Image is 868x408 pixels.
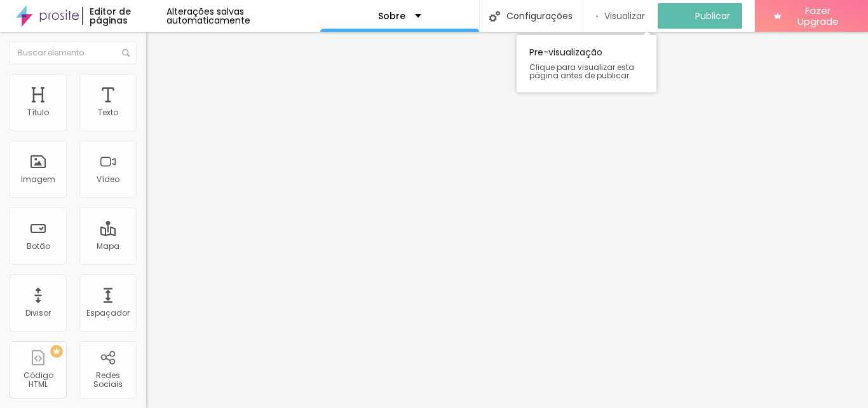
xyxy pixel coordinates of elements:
[695,11,730,21] span: Publicar
[10,41,137,64] input: Buscar elemento
[97,175,119,184] div: Vídeo
[122,49,130,57] img: Icone
[83,371,133,390] div: Redes Sociais
[596,11,599,22] img: view-1.svg
[604,11,645,21] span: Visualizar
[583,3,658,29] button: Visualizar
[82,7,166,25] div: Editor de páginas
[25,309,51,318] div: Divisor
[787,5,849,27] span: Fazer Upgrade
[517,35,656,92] div: Pre-visualização
[146,32,868,408] iframe: Editor
[529,63,644,80] span: Clique para visualizar esta página antes de publicar.
[86,309,130,318] div: Espaçador
[97,242,119,251] div: Mapa
[378,11,405,20] p: Sobre
[98,108,118,117] div: Texto
[27,242,50,251] div: Botão
[27,108,49,117] div: Título
[658,3,742,29] button: Publicar
[166,7,320,25] div: Alterações salvas automaticamente
[21,175,55,184] div: Imagem
[13,371,63,390] div: Código HTML
[489,11,500,22] img: Icone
